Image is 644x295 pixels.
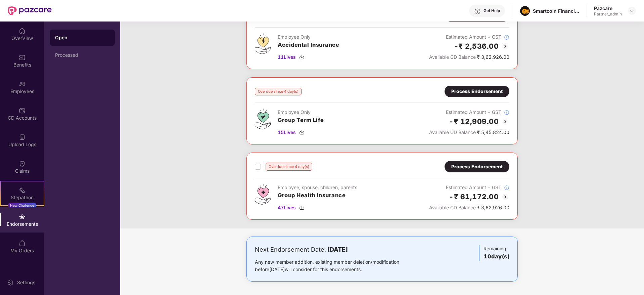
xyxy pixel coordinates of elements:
[299,130,305,135] img: svg+xml;base64,PHN2ZyBpZD0iRG93bmxvYWQtMzJ4MzIiIHhtbG5zPSJodHRwOi8vd3d3LnczLm9yZy8yMDAwL3N2ZyIgd2...
[278,53,296,61] span: 11 Lives
[533,8,580,14] div: Smartcoin Financials Private Limited
[429,205,476,210] span: Available CD Balance
[278,204,296,211] span: 47 Lives
[299,205,305,210] img: svg+xml;base64,PHN2ZyBpZD0iRG93bmxvYWQtMzJ4MzIiIHhtbG5zPSJodHRwOi8vd3d3LnczLm9yZy8yMDAwL3N2ZyIgd2...
[429,53,509,61] div: ₹ 3,62,926.00
[19,28,26,34] img: svg+xml;base64,PHN2ZyBpZD0iSG9tZSIgeG1sbnM9Imh0dHA6Ly93d3cudzMub3JnLzIwMDAvc3ZnIiB3aWR0aD0iMjAiIG...
[474,8,481,15] img: svg+xml;base64,PHN2ZyBpZD0iSGVscC0zMngzMiIgeG1sbnM9Imh0dHA6Ly93d3cudzMub3JnLzIwMDAvc3ZnIiB3aWR0aD...
[501,118,509,126] img: svg+xml;base64,PHN2ZyBpZD0iQmFjay0yMHgyMCIgeG1sbnM9Imh0dHA6Ly93d3cudzMub3JnLzIwMDAvc3ZnIiB3aWR0aD...
[429,129,509,136] div: ₹ 5,45,824.00
[255,88,302,95] div: Overdue since 4 day(s)
[1,194,44,201] div: Stepathon
[594,5,622,11] div: Pazcare
[278,184,357,191] div: Employee, spouse, children, parents
[504,185,509,191] img: svg+xml;base64,PHN2ZyBpZD0iSW5mb18tXzMyeDMyIiBkYXRhLW5hbWU9IkluZm8gLSAzMngzMiIgeG1sbnM9Imh0dHA6Ly...
[266,163,312,171] div: Overdue since 4 day(s)
[255,245,420,254] div: Next Endorsement Date:
[8,6,52,15] img: New Pazcare Logo
[454,41,499,52] h2: -₹ 2,536.00
[19,107,26,114] img: svg+xml;base64,PHN2ZyBpZD0iQ0RfQWNjb3VudHMiIGRhdGEtbmFtZT0iQ0QgQWNjb3VudHMiIHhtbG5zPSJodHRwOi8vd3...
[327,246,348,253] b: [DATE]
[255,33,271,54] img: svg+xml;base64,PHN2ZyB4bWxucz0iaHR0cDovL3d3dy53My5vcmcvMjAwMC9zdmciIHdpZHRoPSI0OS4zMjEiIGhlaWdodD...
[19,240,26,247] img: svg+xml;base64,PHN2ZyBpZD0iTXlfT3JkZXJzIiBkYXRhLW5hbWU9Ik15IE9yZGVycyIgeG1sbnM9Imh0dHA6Ly93d3cudz...
[19,134,26,140] img: svg+xml;base64,PHN2ZyBpZD0iVXBsb2FkX0xvZ3MiIGRhdGEtbmFtZT0iVXBsb2FkIExvZ3MiIHhtbG5zPSJodHRwOi8vd3...
[451,88,503,95] div: Process Endorsement
[484,8,500,13] div: Get Help
[19,54,26,61] img: svg+xml;base64,PHN2ZyBpZD0iQmVuZWZpdHMiIHhtbG5zPSJodHRwOi8vd3d3LnczLm9yZy8yMDAwL3N2ZyIgd2lkdGg9Ij...
[278,41,339,49] h3: Accidental Insurance
[520,6,530,16] img: image%20(1).png
[594,11,622,17] div: Partner_admin
[278,109,324,116] div: Employee Only
[255,184,271,205] img: svg+xml;base64,PHN2ZyB4bWxucz0iaHR0cDovL3d3dy53My5vcmcvMjAwMC9zdmciIHdpZHRoPSI0Ny43MTQiIGhlaWdodD...
[278,116,324,125] h3: Group Term Life
[429,109,509,116] div: Estimated Amount + GST
[7,279,14,286] img: svg+xml;base64,PHN2ZyBpZD0iU2V0dGluZy0yMHgyMCIgeG1sbnM9Imh0dHA6Ly93d3cudzMub3JnLzIwMDAvc3ZnIiB3aW...
[19,160,26,167] img: svg+xml;base64,PHN2ZyBpZD0iQ2xhaW0iIHhtbG5zPSJodHRwOi8vd3d3LnczLm9yZy8yMDAwL3N2ZyIgd2lkdGg9IjIwIi...
[255,109,271,129] img: svg+xml;base64,PHN2ZyB4bWxucz0iaHR0cDovL3d3dy53My5vcmcvMjAwMC9zdmciIHdpZHRoPSI0Ny43MTQiIGhlaWdodD...
[278,129,296,136] span: 15 Lives
[55,52,109,58] div: Processed
[278,33,339,41] div: Employee Only
[484,252,509,261] h3: 10 day(s)
[429,33,509,41] div: Estimated Amount + GST
[429,184,509,191] div: Estimated Amount + GST
[55,34,109,41] div: Open
[504,35,509,40] img: svg+xml;base64,PHN2ZyBpZD0iSW5mb18tXzMyeDMyIiBkYXRhLW5hbWU9IkluZm8gLSAzMngzMiIgeG1sbnM9Imh0dHA6Ly...
[501,42,509,50] img: svg+xml;base64,PHN2ZyBpZD0iQmFjay0yMHgyMCIgeG1sbnM9Imh0dHA6Ly93d3cudzMub3JnLzIwMDAvc3ZnIiB3aWR0aD...
[429,129,476,135] span: Available CD Balance
[255,258,420,273] div: Any new member addition, existing member deletion/modification before [DATE] will consider for th...
[449,191,499,202] h2: -₹ 61,172.00
[501,193,509,201] img: svg+xml;base64,PHN2ZyBpZD0iQmFjay0yMHgyMCIgeG1sbnM9Imh0dHA6Ly93d3cudzMub3JnLzIwMDAvc3ZnIiB3aWR0aD...
[8,203,36,208] div: New Challenge
[278,191,357,200] h3: Group Health Insurance
[19,187,26,194] img: svg+xml;base64,PHN2ZyB4bWxucz0iaHR0cDovL3d3dy53My5vcmcvMjAwMC9zdmciIHdpZHRoPSIyMSIgaGVpZ2h0PSIyMC...
[19,213,26,220] img: svg+xml;base64,PHN2ZyBpZD0iRW5kb3JzZW1lbnRzIiB4bWxucz0iaHR0cDovL3d3dy53My5vcmcvMjAwMC9zdmciIHdpZH...
[449,116,499,127] h2: -₹ 12,909.00
[504,110,509,115] img: svg+xml;base64,PHN2ZyBpZD0iSW5mb18tXzMyeDMyIiBkYXRhLW5hbWU9IkluZm8gLSAzMngzMiIgeG1sbnM9Imh0dHA6Ly...
[19,81,26,87] img: svg+xml;base64,PHN2ZyBpZD0iRW1wbG95ZWVzIiB4bWxucz0iaHR0cDovL3d3dy53My5vcmcvMjAwMC9zdmciIHdpZHRoPS...
[429,204,509,211] div: ₹ 3,62,926.00
[629,8,635,13] img: svg+xml;base64,PHN2ZyBpZD0iRHJvcGRvd24tMzJ4MzIiIHhtbG5zPSJodHRwOi8vd3d3LnczLm9yZy8yMDAwL3N2ZyIgd2...
[451,163,503,170] div: Process Endorsement
[429,54,476,60] span: Available CD Balance
[299,54,305,60] img: svg+xml;base64,PHN2ZyBpZD0iRG93bmxvYWQtMzJ4MzIiIHhtbG5zPSJodHRwOi8vd3d3LnczLm9yZy8yMDAwL3N2ZyIgd2...
[15,279,37,286] div: Settings
[479,245,509,261] div: Remaining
